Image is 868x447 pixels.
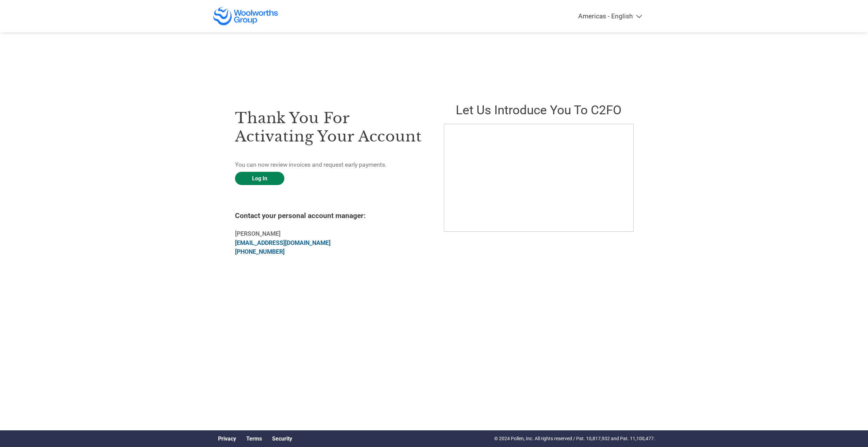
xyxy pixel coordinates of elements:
[235,212,424,220] h4: Contact your personal account manager:
[235,239,331,246] a: [EMAIL_ADDRESS][DOMAIN_NAME]
[235,248,285,255] a: [PHONE_NUMBER]
[272,435,292,442] a: Security
[218,435,236,442] a: Privacy
[444,103,633,117] h2: Let us introduce you to C2FO
[235,230,281,237] b: [PERSON_NAME]
[235,160,424,169] p: You can now review invoices and request early payments.
[246,435,262,442] a: Terms
[444,124,634,232] iframe: C2FO Introduction Video
[213,7,279,26] img: Woolworths Group
[235,172,284,185] a: Log In
[494,435,655,442] p: © 2024 Pollen, Inc. All rights reserved / Pat. 10,817,932 and Pat. 11,100,477.
[235,109,424,146] h3: Thank you for activating your account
